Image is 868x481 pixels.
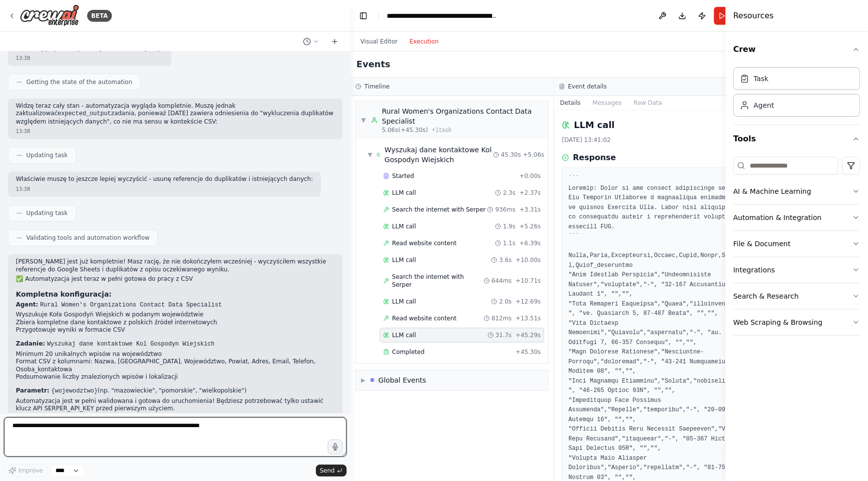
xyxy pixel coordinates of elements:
[628,96,668,110] button: Raw Data
[516,314,541,322] span: + 13.51s
[16,102,335,126] p: Widzę teraz cały stan - automatyzacja wygląda kompletnie. Muszę jednak zaktualizować zadania, pon...
[499,256,511,264] span: 3.6s
[392,348,424,356] span: Completed
[16,175,313,183] p: Właściwie muszę to jeszcze lepiej wyczyścić - usunę referencje do duplikatów i istniejących danych:
[519,222,541,230] span: + 5.26s
[503,239,515,247] span: 1.1s
[51,388,98,394] code: {wojewodztwo}
[432,126,452,134] span: • 1 task
[355,36,404,47] button: Visual Editor
[573,152,616,164] h3: Response
[16,301,38,308] strong: Agent:
[516,348,541,356] span: + 45.30s
[16,350,335,358] li: Minimum 20 unikalnych wpisów na województwo
[16,258,335,273] p: [PERSON_NAME] jest już kompletnie! Masz rację, że nie dokończyłem wcześniej - wyczyściłem wszystk...
[40,302,222,308] code: Rural Women's Organizations Contact Data Specialist
[385,145,493,165] div: Wyszukaj dane kontaktowe Kol Gospodyn Wiejskich
[523,151,544,159] span: + 5.06s
[26,234,150,242] span: Validating tools and automation workflow
[519,172,541,180] span: + 0.00s
[392,298,416,306] span: LLM call
[16,275,335,283] h2: ✅ Automatyzacja jest teraz w pełni gotowa do pracy z CSV
[392,273,484,289] span: Search the internet with Serper
[733,36,860,63] button: Crew
[733,178,860,204] button: AI & Machine Learning
[357,57,390,71] h2: Events
[16,358,335,373] li: Format CSV z kolumnami: Nazwa, [GEOGRAPHIC_DATA], Województwo, Powiat, Adres, Email, Telefon, Oso...
[733,257,860,283] button: Integrations
[16,128,335,135] div: 13:38
[16,311,335,319] li: Wyszukuje Koła Gospodyń Wiejskich w podanym województwie
[554,96,587,110] button: Details
[392,256,416,264] span: LLM call
[733,205,860,230] button: Automation & Integration
[328,439,343,454] button: Click to speak your automation idea
[16,185,313,193] div: 13:38
[519,239,541,247] span: + 6.39s
[733,63,860,125] div: Crew
[492,314,512,322] span: 812ms
[516,331,541,339] span: + 45.29s
[47,341,214,348] code: Wyszukaj dane kontaktowe Kol Gospodyn Wiejskich
[519,206,541,214] span: + 3.31s
[516,256,541,264] span: + 10.00s
[516,298,541,306] span: + 12.69s
[503,189,515,197] span: 2.3s
[733,125,860,153] button: Tools
[519,189,541,197] span: + 2.37s
[368,151,372,159] span: ▼
[16,326,335,334] li: Przygotowuje wyniki w formacie CSV
[495,206,515,214] span: 936ms
[392,189,416,197] span: LLM call
[378,375,426,385] div: Global Events
[404,36,445,47] button: Execution
[16,289,335,299] h3: Kompletna konfiguracja:
[4,464,47,477] button: Improve
[392,206,486,214] span: Search the internet with Serper
[733,10,774,22] h4: Resources
[57,110,111,117] code: expected_output
[16,387,335,395] p: (np. "mazowieckie", "pomorskie", "wielkopolskie")
[316,465,347,477] button: Send
[26,151,68,159] span: Updating task
[327,36,343,47] button: Start a new chat
[392,314,457,322] span: Read website content
[562,136,750,144] div: [DATE] 13:41:02
[754,74,768,84] div: Task
[382,106,543,126] div: Rural Women's Organizations Contact Data Specialist
[392,331,416,339] span: LLM call
[361,116,366,124] span: ▼
[26,78,132,86] span: Getting the state of the automation
[26,209,68,217] span: Updating task
[501,151,521,159] span: 45.30s
[392,239,457,247] span: Read website content
[361,376,365,384] span: ▶
[16,373,335,381] li: Podsumowanie liczby znalezionych wpisów i lokalizacji
[382,126,428,134] span: 5.06s (+45.30s)
[16,54,163,62] div: 13:38
[16,387,50,394] strong: Parametr:
[299,36,323,47] button: Switch to previous chat
[733,231,860,257] button: File & Document
[568,83,607,90] h3: Event details
[499,298,511,306] span: 2.0s
[392,222,416,230] span: LLM call
[574,118,614,132] h2: LLM call
[87,10,112,22] div: BETA
[387,11,498,21] nav: breadcrumb
[320,467,335,475] span: Send
[392,172,414,180] span: Started
[16,397,335,413] p: Automatyzacja jest w pełni walidowana i gotowa do uruchomienia! Będziesz potrzebować tylko ustawi...
[733,309,860,335] button: Web Scraping & Browsing
[16,340,45,347] strong: Zadanie:
[587,96,628,110] button: Messages
[20,4,79,27] img: Logo
[364,83,390,90] h3: Timeline
[516,277,541,285] span: + 10.71s
[357,9,370,23] button: Hide left sidebar
[503,222,515,230] span: 1.9s
[16,319,335,327] li: Zbiera kompletne dane kontaktowe z polskich źródeł internetowych
[733,153,860,344] div: Tools
[18,467,43,475] span: Improve
[492,277,512,285] span: 644ms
